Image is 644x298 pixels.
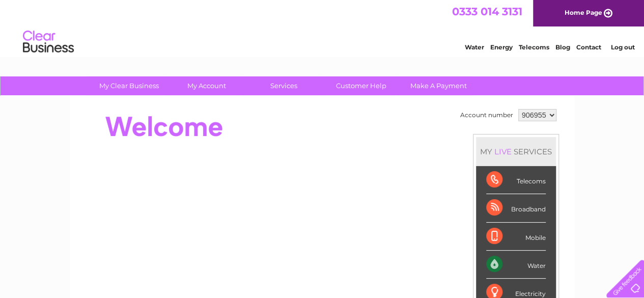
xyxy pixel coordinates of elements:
[576,43,601,51] a: Contact
[555,43,570,51] a: Blog
[87,76,171,95] a: My Clear Business
[458,106,516,124] td: Account number
[486,251,546,279] div: Water
[319,76,403,95] a: Customer Help
[486,166,546,194] div: Telecoms
[164,76,248,95] a: My Account
[476,137,556,166] div: MY SERVICES
[242,76,326,95] a: Services
[82,6,563,49] div: Clear Business is a trading name of Verastar Limited (registered in [GEOGRAPHIC_DATA] No. 3667643...
[610,43,634,51] a: Log out
[486,223,546,251] div: Mobile
[22,26,74,58] img: logo.png
[397,76,481,95] a: Make A Payment
[486,194,546,222] div: Broadband
[452,5,522,18] a: 0333 014 3131
[490,43,513,51] a: Energy
[492,147,514,156] div: LIVE
[465,43,484,51] a: Water
[519,43,549,51] a: Telecoms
